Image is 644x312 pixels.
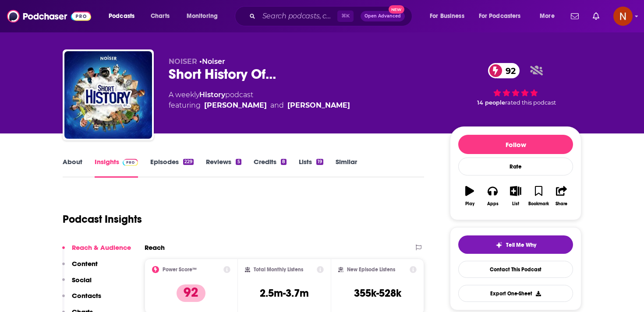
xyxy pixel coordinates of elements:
[465,201,474,207] div: Play
[169,90,350,111] div: A weekly podcast
[479,10,521,22] span: For Podcasters
[177,284,205,302] p: 92
[72,276,92,284] p: Social
[361,11,405,21] button: Open AdvancedNew
[613,7,633,26] span: Logged in as AdelNBM
[187,10,218,22] span: Monitoring
[72,243,131,252] p: Reach & Audience
[556,201,567,207] div: Share
[534,9,566,23] button: open menu
[95,158,138,178] a: InsightsPodchaser Pro
[236,159,241,165] div: 5
[204,100,267,111] div: [PERSON_NAME]
[487,201,499,207] div: Apps
[72,291,101,300] p: Contacts
[259,9,337,23] input: Search podcasts, credits, & more...
[180,9,229,23] button: open menu
[260,287,309,300] h3: 2.5m-3.7m
[473,9,534,23] button: open menu
[62,276,92,292] button: Social
[488,63,520,78] a: 92
[458,158,573,175] div: Rate
[481,180,504,212] button: Apps
[527,180,550,212] button: Bookmark
[150,158,194,178] a: Episodes229
[145,243,165,252] h2: Reach
[62,291,101,308] button: Contacts
[123,159,138,166] img: Podchaser Pro
[254,158,287,178] a: Credits8
[458,261,573,278] a: Contact This Podcast
[103,9,146,23] button: open menu
[169,100,350,111] span: featuring
[7,8,91,25] img: Podchaser - Follow, Share and Rate Podcasts
[63,213,142,226] h1: Podcast Insights
[528,201,549,207] div: Bookmark
[458,180,481,212] button: Play
[540,10,555,22] span: More
[495,242,502,249] img: tell me why sparkle
[567,9,582,24] a: Show notifications dropdown
[206,158,241,178] a: Reviews5
[287,100,350,111] div: [PERSON_NAME]
[613,7,633,26] img: User Profile
[497,63,520,78] span: 92
[62,259,98,276] button: Content
[270,100,284,111] span: and
[337,11,354,22] span: ⌘ K
[316,159,323,165] div: 19
[62,243,131,259] button: Reach & Audience
[163,266,197,273] h2: Power Score™
[63,158,82,178] a: About
[458,285,573,302] button: Export One-Sheet
[243,6,421,26] div: Search podcasts, credits, & more...
[299,158,323,178] a: Lists19
[504,180,527,212] button: List
[145,9,175,23] a: Charts
[505,99,556,106] span: rated this podcast
[458,135,573,154] button: Follow
[430,10,464,22] span: For Business
[281,159,287,165] div: 8
[450,57,581,112] div: 92 14 peoplerated this podcast
[151,10,170,22] span: Charts
[458,235,573,254] button: tell me why sparkleTell Me Why
[169,57,197,66] span: NOISER
[364,14,401,18] span: Open Advanced
[613,7,633,26] button: Show profile menu
[506,242,536,249] span: Tell Me Why
[202,57,225,66] a: Noiser
[512,201,519,207] div: List
[64,51,152,139] img: Short History Of...
[354,287,401,300] h3: 355k-528k
[254,266,303,273] h2: Total Monthly Listens
[550,180,573,212] button: Share
[199,57,225,66] span: •
[424,9,475,23] button: open menu
[389,5,404,14] span: New
[477,99,505,106] span: 14 people
[347,266,395,273] h2: New Episode Listens
[183,159,194,165] div: 229
[72,259,98,268] p: Content
[589,9,603,24] a: Show notifications dropdown
[109,10,134,22] span: Podcasts
[199,91,225,99] a: History
[336,158,357,178] a: Similar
